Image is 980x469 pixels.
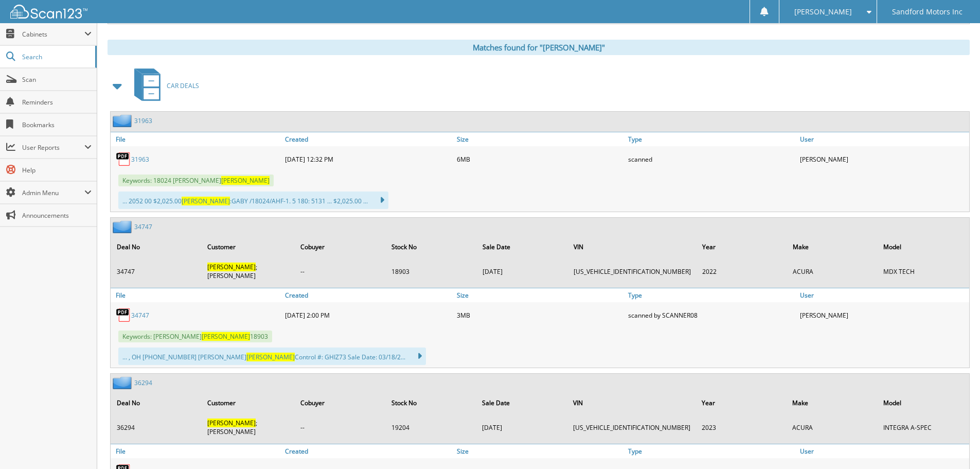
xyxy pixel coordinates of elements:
[116,151,131,167] img: PDF.png
[22,30,84,39] span: Cabinets
[134,222,152,231] a: 34747
[477,236,567,257] th: Sale Date
[454,132,626,146] a: Size
[626,305,797,325] div: scanned by SCANNER08
[787,392,877,413] th: Make
[878,236,968,257] th: Model
[295,258,385,284] td: --
[202,414,294,440] td: ;[PERSON_NAME]
[454,305,626,325] div: 3MB
[22,188,84,197] span: Admin Menu
[282,444,454,458] a: Created
[182,197,230,205] span: [PERSON_NAME]
[111,444,282,458] a: File
[22,98,92,107] span: Reminders
[878,392,968,413] th: Model
[295,236,385,257] th: Cobuyer
[626,132,797,146] a: Type
[794,9,852,15] span: [PERSON_NAME]
[111,288,282,302] a: File
[22,211,92,220] span: Announcements
[477,392,567,413] th: Sale Date
[108,40,970,55] div: Matches found for "[PERSON_NAME]"
[386,236,476,257] th: Stock No
[10,5,87,19] img: scan123-logo-white.svg
[386,258,476,284] td: 18903
[22,166,92,175] span: Help
[282,132,454,146] a: Created
[568,258,696,284] td: [US_VEHICLE_IDENTIFICATION_NUMBER]
[118,175,274,186] span: Keywords: 18024 [PERSON_NAME]
[454,288,626,302] a: Size
[282,149,454,169] div: [DATE] 12:32 PM
[878,414,968,440] td: INTEGRA A-SPEC
[697,258,787,284] td: 2022
[797,288,969,302] a: User
[568,414,696,440] td: [US_VEHICLE_IDENTIFICATION_NUMBER]
[788,236,878,257] th: Make
[797,305,969,325] div: [PERSON_NAME]
[929,420,980,469] iframe: Chat Widget
[477,414,567,440] td: [DATE]
[568,392,696,413] th: VIN
[202,258,294,284] td: ;[PERSON_NAME]
[797,149,969,169] div: [PERSON_NAME]
[207,263,256,271] span: [PERSON_NAME]
[22,120,92,129] span: Bookmarks
[202,236,294,257] th: Customer
[113,114,134,127] img: folder2.png
[221,176,270,185] span: [PERSON_NAME]
[626,444,797,458] a: Type
[112,236,201,257] th: Deal No
[22,53,90,61] span: Search
[134,378,152,387] a: 36294
[202,392,294,413] th: Customer
[118,192,388,209] div: ... 2052 00 $2,025.00 :GABY /18024/AHF-1. 5 180: 5131 ... $2,025.00 ...
[295,392,385,413] th: Cobuyer
[697,414,786,440] td: 2023
[892,9,963,15] span: Sandford Motors Inc
[788,258,878,284] td: ACURA
[568,236,696,257] th: VIN
[386,414,476,440] td: 19204
[282,305,454,325] div: [DATE] 2:00 PM
[22,143,84,152] span: User Reports
[113,220,134,233] img: folder2.png
[112,414,201,440] td: 36294
[477,258,567,284] td: [DATE]
[134,116,152,125] a: 31963
[626,149,797,169] div: scanned
[111,132,282,146] a: File
[878,258,968,284] td: MDX TECH
[797,444,969,458] a: User
[697,392,786,413] th: Year
[131,311,149,320] a: 34747
[787,414,877,440] td: ACURA
[128,65,199,106] a: CAR DEALS
[295,414,385,440] td: --
[118,348,426,365] div: ... , OH [PHONE_NUMBER] [PERSON_NAME] Control #: GHIZ73 Sale Date: 03/18/2...
[797,132,969,146] a: User
[22,75,92,84] span: Scan
[454,444,626,458] a: Size
[246,353,295,361] span: [PERSON_NAME]
[112,258,201,284] td: 34747
[207,419,256,427] span: [PERSON_NAME]
[626,288,797,302] a: Type
[167,81,199,90] span: CAR DEALS
[131,155,149,164] a: 31963
[697,236,787,257] th: Year
[454,149,626,169] div: 6MB
[282,288,454,302] a: Created
[386,392,476,413] th: Stock No
[116,307,131,323] img: PDF.png
[112,392,201,413] th: Deal No
[202,332,250,341] span: [PERSON_NAME]
[118,331,272,342] span: Keywords: [PERSON_NAME] 18903
[113,376,134,389] img: folder2.png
